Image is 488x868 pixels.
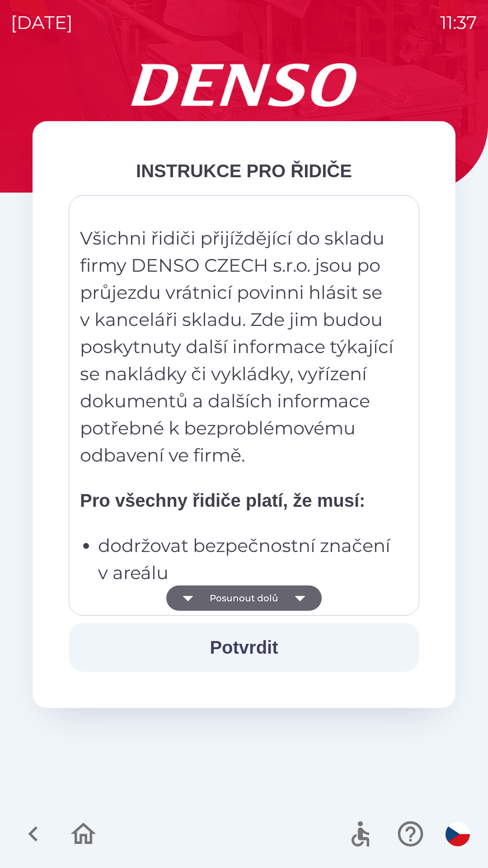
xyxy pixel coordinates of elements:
[446,822,470,846] img: cs flag
[80,225,395,469] p: Všichni řidiči přijíždějící do skladu firmy DENSO CZECH s.r.o. jsou po průjezdu vrátnicí povinni ...
[440,9,477,36] p: 11:37
[33,63,455,107] img: Logo
[80,491,365,510] strong: Pro všechny řidiče platí, že musí:
[98,532,395,586] p: dodržovat bezpečnostní značení v areálu
[166,585,322,611] button: Posunout dolů
[69,623,419,672] button: Potvrdit
[11,9,73,36] p: [DATE]
[69,157,419,184] div: INSTRUKCE PRO ŘIDIČE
